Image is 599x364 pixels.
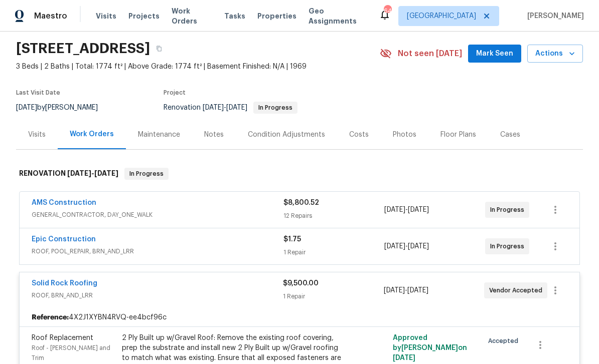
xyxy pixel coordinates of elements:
span: [GEOGRAPHIC_DATA] [407,11,476,21]
span: - [67,170,118,177]
span: - [203,104,247,111]
span: Roof - [PERSON_NAME] and Trim [32,345,110,361]
div: 1 Repair [283,291,383,301]
span: ROOF, BRN_AND_LRR [32,290,283,300]
span: [DATE] [203,104,224,111]
b: Reference: [32,312,69,322]
span: Last Visit Date [16,90,60,96]
span: 3 Beds | 2 Baths | Total: 1774 ft² | Above Grade: 1774 ft² | Basement Finished: N/A | 1969 [16,62,380,72]
span: [DATE] [393,354,415,361]
div: Work Orders [70,129,114,139]
div: Visits [28,130,46,140]
div: Floor Plans [440,130,476,140]
span: [DATE] [384,206,405,213]
span: In Progress [490,241,528,251]
span: GENERAL_CONTRACTOR, DAY_ONE_WALK [32,210,283,220]
a: Epic Construction [32,236,96,243]
span: [DATE] [408,243,429,250]
a: Solid Rock Roofing [32,280,97,287]
span: - [384,241,429,251]
span: In Progress [125,169,168,179]
div: 4X2J1XYBN4RVQ-ee4bcf96c [20,308,579,326]
span: ROOF, POOL_REPAIR, BRN_AND_LRR [32,246,283,256]
button: Copy Address [150,40,168,58]
span: Projects [128,11,160,21]
span: - [384,205,429,215]
span: In Progress [490,205,528,215]
span: Approved by [PERSON_NAME] on [393,334,467,361]
div: Notes [204,130,224,140]
span: [DATE] [407,287,428,294]
div: 12 Repairs [283,211,384,221]
span: Roof Replacement [32,334,93,341]
span: Mark Seen [476,48,513,60]
span: [DATE] [384,287,405,294]
div: Maintenance [138,130,180,140]
span: Vendor Accepted [489,285,546,295]
span: [DATE] [384,243,405,250]
span: Properties [257,11,296,21]
span: Maestro [34,11,67,21]
span: Project [164,90,186,96]
span: Work Orders [172,6,212,26]
span: [DATE] [94,170,118,177]
div: RENOVATION [DATE]-[DATE]In Progress [16,158,583,190]
div: Cases [500,130,520,140]
a: AMS Construction [32,199,96,206]
span: In Progress [254,105,296,111]
div: Costs [349,130,369,140]
div: 64 [384,6,391,16]
span: [DATE] [67,170,91,177]
span: [DATE] [408,206,429,213]
button: Mark Seen [468,45,521,63]
span: Renovation [164,104,297,111]
button: Actions [527,45,583,63]
span: [PERSON_NAME] [523,11,584,21]
span: Actions [535,48,575,60]
div: by [PERSON_NAME] [16,102,110,114]
span: $1.75 [283,236,301,243]
div: Photos [393,130,416,140]
div: 1 Repair [283,247,384,257]
span: Not seen [DATE] [398,49,462,59]
span: [DATE] [16,104,37,111]
span: Tasks [224,13,245,20]
span: [DATE] [226,104,247,111]
div: Condition Adjustments [248,130,325,140]
span: $8,800.52 [283,199,319,206]
span: - [384,285,428,295]
span: $9,500.00 [283,280,319,287]
span: Visits [96,11,116,21]
h6: RENOVATION [19,168,118,180]
span: Geo Assignments [309,6,367,26]
h2: [STREET_ADDRESS] [16,44,150,54]
span: Accepted [488,336,522,346]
